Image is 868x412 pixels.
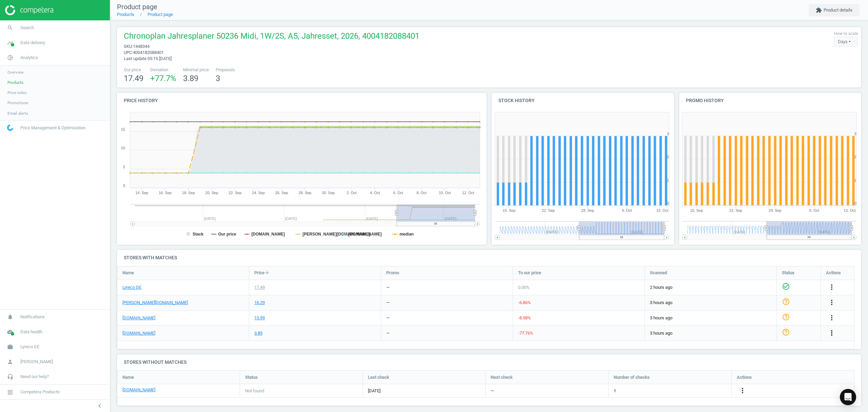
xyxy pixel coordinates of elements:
[254,284,265,291] div: 17.49
[782,270,794,276] span: Status
[124,50,133,55] span: upc :
[20,40,45,46] span: Data delivery
[828,314,836,322] button: more_vert
[439,191,451,195] tspan: 10. Oct
[347,191,356,195] tspan: 2. Oct
[183,74,198,83] span: 3.89
[738,387,747,395] i: more_vert
[302,232,370,237] tspan: [PERSON_NAME][DOMAIN_NAME]
[386,270,399,276] span: Promo
[834,31,858,37] label: How to scale
[4,355,17,368] i: person
[690,208,703,212] tspan: 15. Sep
[650,330,771,336] span: 3 hours ago
[135,191,148,195] tspan: 14. Sep
[492,93,674,109] h4: Stock history
[386,284,390,291] div: —
[133,44,150,49] span: 1448344
[834,37,858,47] div: Days
[150,74,176,83] span: +77.7 %
[4,311,17,323] i: notifications
[622,208,632,212] tspan: 6. Oct
[299,191,312,195] tspan: 28. Sep
[122,387,155,393] a: [DOMAIN_NAME]
[122,374,134,380] span: Name
[20,25,34,31] span: Search
[124,74,143,83] span: 17.49
[121,146,125,150] text: 10
[193,232,203,237] tspan: Stack
[386,315,390,321] div: —
[844,208,855,212] tspan: 13. Oct
[854,201,856,205] text: 0
[20,329,42,335] span: Data health
[133,50,164,55] span: 4004182088401
[854,178,856,182] text: 1
[322,191,335,195] tspan: 30. Sep
[518,331,533,336] span: -77.76 %
[7,125,13,131] img: wGWNvw8QSZomAAAAABJRU5ErkJggg==
[20,314,45,320] span: Notifications
[124,31,419,43] span: Chronoplan Jahresplaner 50236 Midi, 1W/2S, A5, Jahresset, 2026, 4004182088401
[245,388,264,394] span: Not found
[20,55,38,61] span: Analytics
[809,208,819,212] tspan: 6. Oct
[399,232,414,237] tspan: median
[462,191,474,195] tspan: 12. Oct
[667,201,669,205] text: 0
[7,100,28,106] span: Promotions
[150,67,176,73] span: Deviation
[4,325,17,338] i: cloud_done
[117,250,861,266] h4: Stores with matches
[393,191,403,195] tspan: 6. Oct
[828,314,836,322] i: more_vert
[386,300,390,306] div: —
[20,125,85,131] span: Price Management & Optimization
[828,329,836,338] button: more_vert
[650,270,667,276] span: Scanned
[491,374,513,380] span: Next check
[7,90,27,95] span: Price index
[182,191,195,195] tspan: 18. Sep
[667,178,669,182] text: 1
[502,208,515,212] tspan: 15. Sep
[117,3,157,11] span: Product page
[123,165,125,169] text: 5
[518,270,541,276] span: To our price
[205,191,218,195] tspan: 20. Sep
[809,4,860,16] button: extensionProduct details
[124,67,143,73] span: Our price
[828,298,836,307] button: more_vert
[251,232,285,237] tspan: [DOMAIN_NAME]
[124,56,172,61] span: Last update 05:15 [DATE]
[121,127,125,131] text: 15
[828,283,836,292] button: more_vert
[4,51,17,64] i: pie_chart_outlined
[769,208,782,212] tspan: 29. Sep
[254,315,265,321] div: 15.99
[826,270,841,276] span: Actions
[518,300,531,305] span: -6.86 %
[614,374,650,380] span: Number of checks
[650,300,771,306] span: 3 hours ago
[828,329,836,337] i: more_vert
[729,208,742,212] tspan: 22. Sep
[20,344,39,350] span: Lyreco DE
[782,313,790,321] i: help_outline
[4,36,17,49] i: timeline
[840,389,856,405] div: Open Intercom Messenger
[7,111,28,116] span: Email alerts
[91,401,108,410] button: chevron_left
[218,232,236,237] tspan: Our price
[854,132,856,136] text: 3
[348,232,382,237] tspan: [DOMAIN_NAME]
[96,402,104,410] i: chevron_left
[518,315,531,320] span: -8.58 %
[650,284,771,291] span: 2 hours ago
[124,44,133,49] span: sku :
[368,374,389,380] span: Last check
[416,191,426,195] tspan: 8. Oct
[782,298,790,306] i: help_outline
[159,191,172,195] tspan: 16. Sep
[828,283,836,291] i: more_vert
